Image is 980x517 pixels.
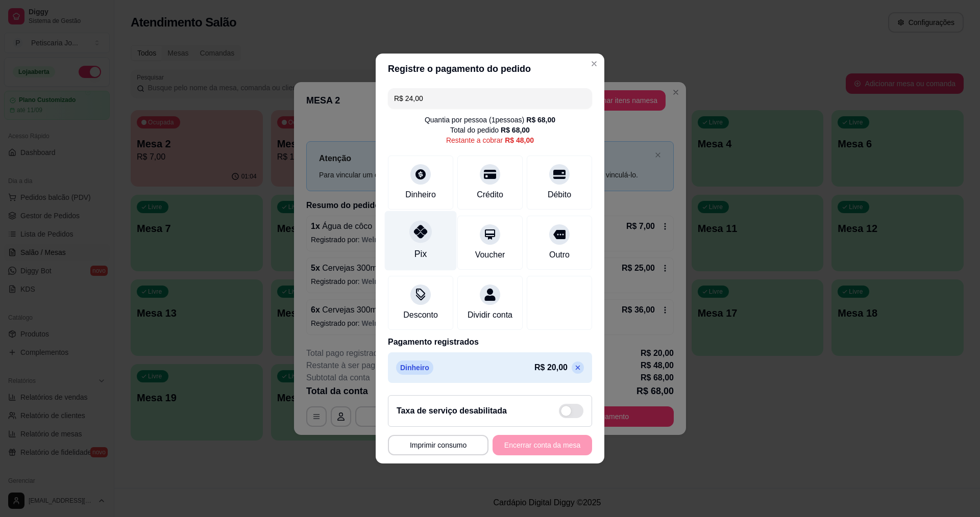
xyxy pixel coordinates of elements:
[475,249,505,261] div: Voucher
[586,56,602,72] button: Close
[388,435,488,455] button: Imprimir consumo
[505,135,534,145] div: R$ 48,00
[403,309,438,321] div: Desconto
[450,125,530,135] div: Total do pedido
[534,361,568,374] p: R$ 20,00
[446,135,534,145] div: Restante a cobrar
[548,189,571,201] div: Débito
[388,336,592,348] p: Pagamento registrados
[397,405,507,417] h2: Taxa de serviço desabilitada
[396,360,433,375] p: Dinheiro
[414,247,427,261] div: Pix
[526,115,555,125] div: R$ 68,00
[468,309,512,321] div: Dividir conta
[376,54,604,84] header: Registre o pagamento do pedido
[501,125,530,135] div: R$ 68,00
[394,88,586,109] input: Ex.: hambúrguer de cordeiro
[477,189,503,201] div: Crédito
[549,249,570,261] div: Outro
[405,189,436,201] div: Dinheiro
[425,115,555,125] div: Quantia por pessoa ( 1 pessoas)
